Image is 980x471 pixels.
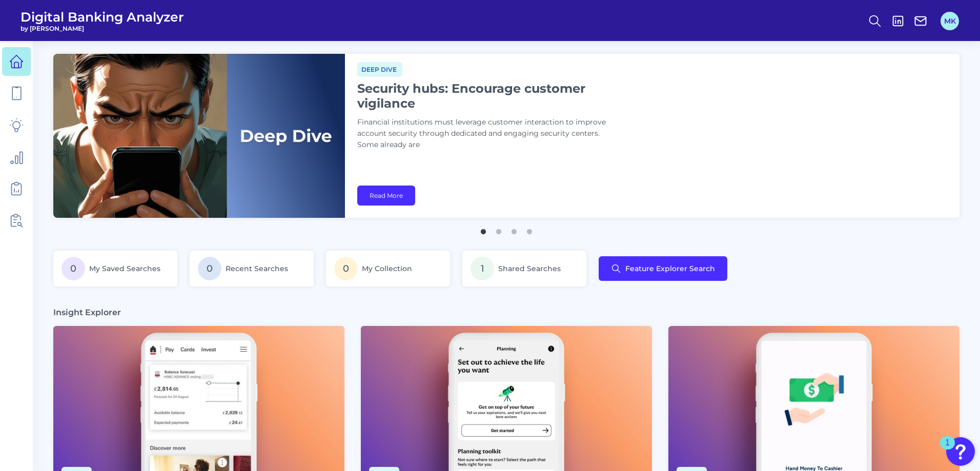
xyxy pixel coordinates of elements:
a: 0My Collection [326,251,450,286]
button: 2 [494,224,504,234]
a: Deep dive [357,64,402,74]
span: My Collection [362,264,412,273]
a: 1Shared Searches [462,251,586,286]
span: by [PERSON_NAME] [21,25,184,32]
a: Read More [357,186,415,206]
span: 0 [62,257,85,280]
button: Open Resource Center, 1 new notification [946,437,975,466]
button: 3 [509,224,519,234]
span: Digital Banking Analyzer [21,9,184,25]
p: Financial institutions must leverage customer interaction to improve account security through ded... [357,117,614,151]
span: Recent Searches [226,264,288,273]
span: 0 [198,257,221,280]
span: 0 [334,257,358,280]
h3: Insight Explorer [53,307,121,318]
button: MK [941,12,959,30]
a: 0My Saved Searches [53,251,177,286]
span: My Saved Searches [89,264,160,273]
button: 4 [524,224,535,234]
img: bannerImg [53,54,345,218]
a: 0Recent Searches [190,251,314,286]
span: Shared Searches [498,264,561,273]
span: Deep dive [357,62,402,77]
button: 1 [478,224,488,234]
span: Feature Explorer Search [625,264,715,273]
div: 1 [945,443,950,456]
span: 1 [471,257,494,280]
button: Feature Explorer Search [599,256,727,281]
h1: Security hubs: Encourage customer vigilance [357,81,614,111]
